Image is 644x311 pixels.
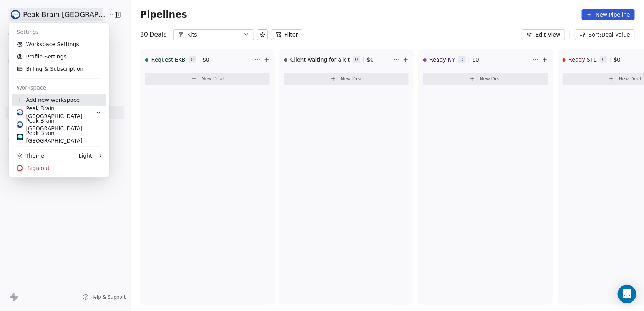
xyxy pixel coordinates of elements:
div: Light [79,152,92,160]
a: Billing & Subscription [12,63,106,75]
div: Peak Brain [GEOGRAPHIC_DATA] [17,117,101,132]
div: Theme [17,152,44,160]
div: Peak Brain [GEOGRAPHIC_DATA] [17,105,96,120]
div: Sign out [12,162,106,174]
div: Add new workspace [12,94,106,106]
img: peakbrain_logo.jpg [17,121,23,128]
a: Workspace Settings [12,38,106,50]
img: Peak%20brain.png [17,134,23,140]
div: Settings [12,26,106,38]
img: Peak%20Brain%20Logo.png [17,109,23,115]
div: Workspace [12,81,106,94]
a: Profile Settings [12,50,106,63]
div: Peak Brain [GEOGRAPHIC_DATA] [17,129,101,145]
